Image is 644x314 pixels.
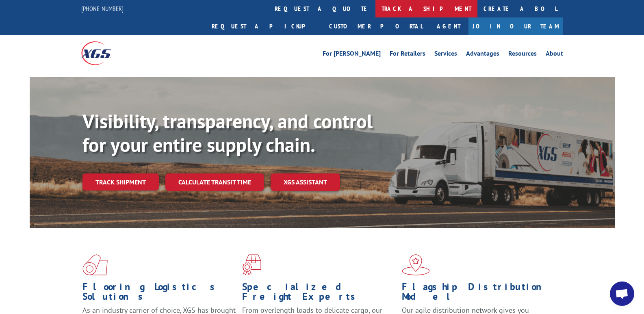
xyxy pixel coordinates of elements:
[434,50,457,59] a: Services
[165,173,264,191] a: Calculate transit time
[402,254,430,275] img: xgs-icon-flagship-distribution-model-red
[242,282,396,305] h1: Specialized Freight Experts
[508,50,537,59] a: Resources
[323,50,381,59] a: For [PERSON_NAME]
[466,50,499,59] a: Advantages
[468,17,563,35] a: Join Our Team
[242,254,261,275] img: xgs-icon-focused-on-flooring-red
[271,173,340,191] a: XGS ASSISTANT
[323,17,429,35] a: Customer Portal
[81,4,124,13] a: [PHONE_NUMBER]
[402,282,555,305] h1: Flagship Distribution Model
[82,108,373,157] b: Visibility, transparency, and control for your entire supply chain.
[206,17,323,35] a: Request a pickup
[82,173,159,191] a: Track shipment
[610,282,634,306] div: Open chat
[546,50,563,59] a: About
[82,282,236,305] h1: Flooring Logistics Solutions
[390,50,425,59] a: For Retailers
[429,17,468,35] a: Agent
[82,254,108,275] img: xgs-icon-total-supply-chain-intelligence-red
